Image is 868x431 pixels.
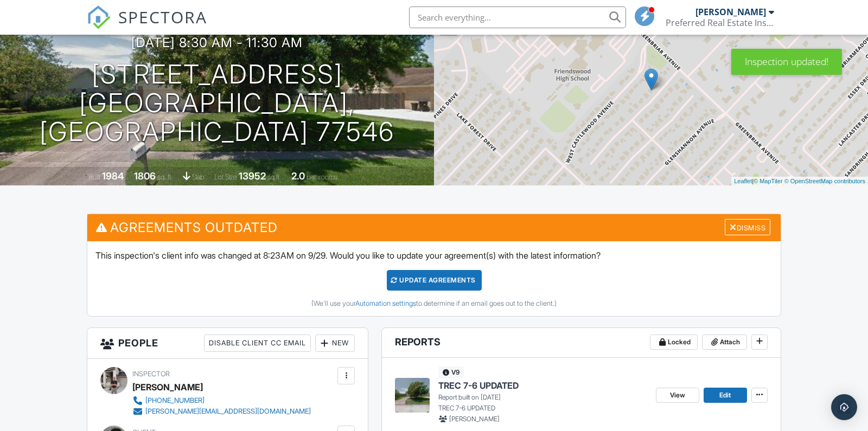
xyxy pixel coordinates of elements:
[118,5,207,28] span: SPECTORA
[355,299,416,307] a: Automation settings
[731,177,868,186] div: |
[132,406,311,417] a: [PERSON_NAME][EMAIL_ADDRESS][DOMAIN_NAME]
[87,214,781,241] h3: Agreements Outdated
[132,379,203,395] div: [PERSON_NAME]
[87,328,368,359] h3: People
[17,60,417,146] h1: [STREET_ADDRESS] [GEOGRAPHIC_DATA], [GEOGRAPHIC_DATA] 77546
[695,7,766,17] div: [PERSON_NAME]
[307,173,337,181] span: bathrooms
[87,15,207,37] a: SPECTORA
[754,178,783,184] a: © MapTiler
[157,173,173,181] span: sq. ft.
[204,334,311,352] div: Disable Client CC Email
[87,241,781,316] div: This inspection's client info was changed at 8:23AM on 9/29. Would you like to update your agreem...
[409,7,626,28] input: Search everything...
[734,178,752,184] a: Leaflet
[132,370,170,378] span: Inspector
[315,334,355,352] div: New
[784,178,865,184] a: © OpenStreetMap contributors
[88,173,100,181] span: Built
[145,396,205,405] div: [PHONE_NUMBER]
[134,170,156,182] div: 1806
[192,173,204,181] span: slab
[387,270,482,291] div: Update Agreements
[267,173,281,181] span: sq.ft.
[831,394,857,420] div: Open Intercom Messenger
[731,49,842,75] div: Inspection updated!
[131,35,303,50] h3: [DATE] 8:30 am - 11:30 am
[132,395,311,406] a: [PHONE_NUMBER]
[102,170,124,182] div: 1984
[291,170,305,182] div: 2.0
[214,173,237,181] span: Lot Size
[87,5,111,29] img: The Best Home Inspection Software - Spectora
[239,170,266,182] div: 13952
[95,299,773,308] div: (We'll use your to determine if an email goes out to the client.)
[725,219,770,236] div: Dismiss
[666,17,774,28] div: Preferred Real Estate Inspections, PLLC.
[145,407,311,416] div: [PERSON_NAME][EMAIL_ADDRESS][DOMAIN_NAME]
